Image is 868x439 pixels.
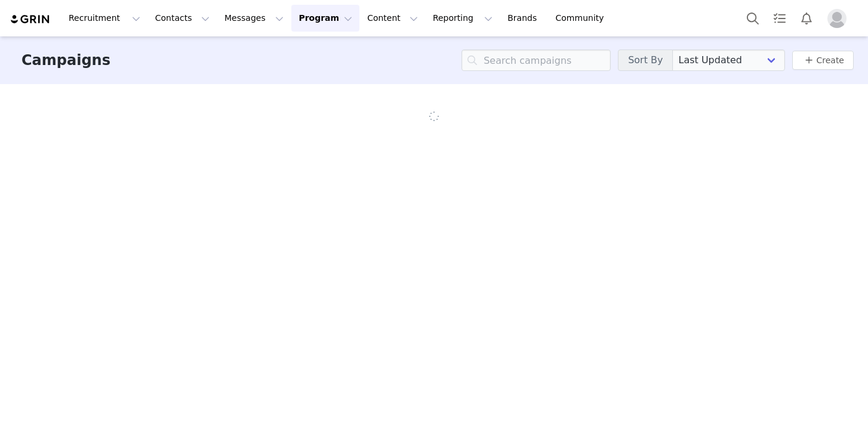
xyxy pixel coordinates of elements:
[10,14,51,25] img: grin logo
[549,5,617,32] a: Community
[802,53,844,67] a: Create
[820,9,858,28] button: Profile
[793,5,820,32] button: Notifications
[792,51,854,70] button: Create
[426,5,500,32] button: Reporting
[21,50,110,71] h3: Campaigns
[461,50,611,71] input: Search campaigns
[217,5,291,32] button: Messages
[500,5,547,32] a: Brands
[767,5,793,32] a: Tasks
[360,5,425,32] button: Content
[291,5,359,32] button: Program
[61,5,147,32] button: Recruitment
[827,9,847,28] img: placeholder-profile.jpg
[740,5,766,32] button: Search
[148,5,217,32] button: Contacts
